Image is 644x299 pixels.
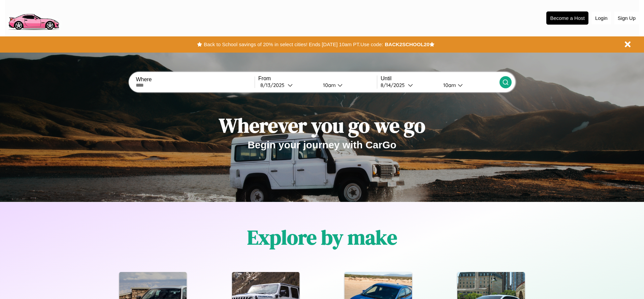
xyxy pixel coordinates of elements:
b: BACK2SCHOOL20 [385,41,429,47]
div: 8 / 14 / 2025 [381,82,408,88]
button: Login [592,12,611,24]
div: 10am [440,82,458,88]
button: 10am [438,82,499,89]
label: Where [136,77,254,83]
div: 10am [320,82,337,88]
button: Become a Host [546,11,588,25]
button: Back to School savings of 20% in select cities! Ends [DATE] 10am PT.Use code: [202,40,385,49]
div: 8 / 13 / 2025 [260,82,288,88]
button: Sign Up [614,12,639,24]
label: Until [381,76,499,82]
button: 8/13/2025 [258,82,318,89]
label: From [258,76,377,82]
button: 10am [318,82,377,89]
img: logo [5,3,62,32]
h1: Explore by make [247,223,397,251]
